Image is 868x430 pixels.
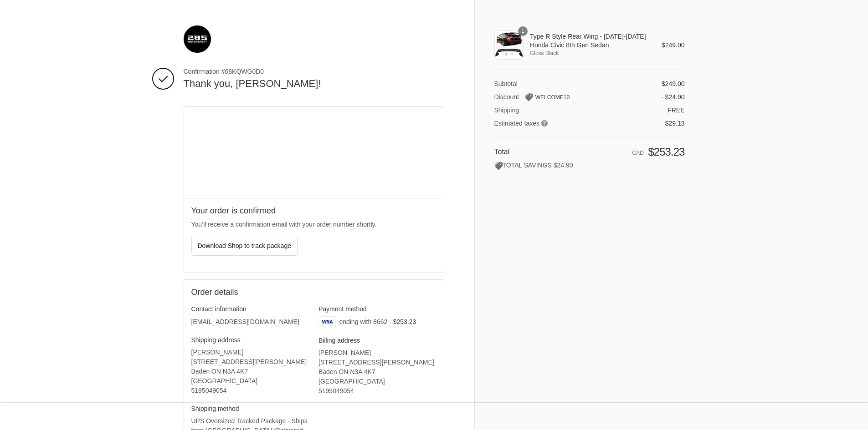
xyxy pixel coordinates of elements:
[191,318,299,325] bdo: [EMAIL_ADDRESS][DOMAIN_NAME]
[530,32,649,49] span: Type R Style Rear Wing - [DATE]-[DATE] Honda Civic 8th Gen Sedan
[318,348,437,396] address: [PERSON_NAME] [STREET_ADDRESS][PERSON_NAME] Baden ON N3A 4K7 [GEOGRAPHIC_DATA] ‎5195049054
[554,162,573,169] span: $24.90
[518,26,528,36] span: 1
[191,336,309,344] h3: Shipping address
[191,287,314,298] h2: Order details
[632,150,643,156] span: CAD
[198,242,291,249] span: Download Shop to track package
[494,115,601,128] th: Estimated taxes
[339,318,387,325] span: ending with 8662
[184,107,444,198] iframe: Google map displaying pin point of shipping address: Baden, Ontario
[668,106,684,114] span: Free
[389,318,416,325] span: - $253.23
[191,305,309,313] h3: Contact information
[494,106,519,114] span: Shipping
[494,93,519,101] span: Discount
[184,77,444,91] h2: Thank you, [PERSON_NAME]!
[191,220,437,229] p: You’ll receive a confirmation email with your order number shortly.
[184,67,444,76] span: Confirmation #68KQWG0D0
[648,146,684,158] span: $253.23
[661,93,684,101] span: - $24.90
[665,120,685,127] span: $29.13
[494,162,552,169] span: TOTAL SAVINGS
[530,49,649,57] span: Gloss Black
[535,94,570,101] span: WELCOME10
[184,25,211,53] img: 285 Motorsport
[191,348,309,395] address: [PERSON_NAME] [STREET_ADDRESS][PERSON_NAME] Baden ON N3A 4K7 [GEOGRAPHIC_DATA] ‎5195049054
[191,236,298,256] button: Download Shop to track package
[318,336,437,344] h3: Billing address
[662,80,685,87] span: $249.00
[318,305,437,313] h3: Payment method
[494,30,524,60] img: honda civic 2005 spoiler
[494,148,510,156] span: Total
[494,80,601,88] th: Subtotal
[662,41,685,49] span: $249.00
[191,206,437,216] h2: Your order is confirmed
[184,107,444,198] div: Google map displaying pin point of shipping address: Baden, Ontario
